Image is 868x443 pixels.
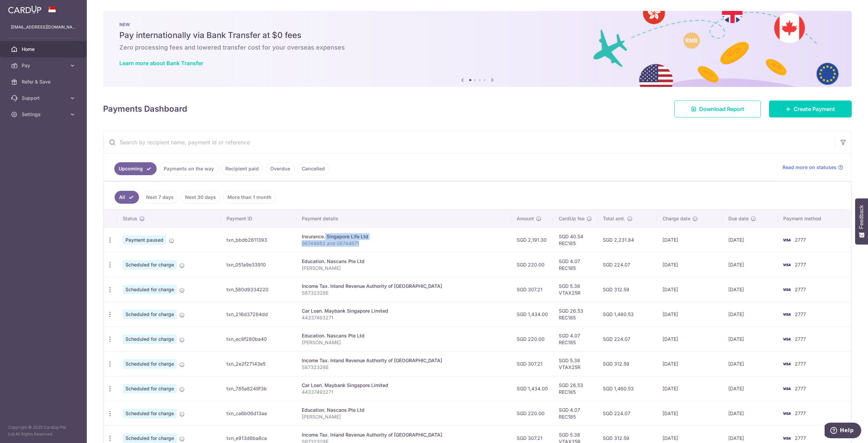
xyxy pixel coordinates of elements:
td: txn_ca6b06d13aa [221,401,296,426]
img: Bank Card [780,236,793,244]
p: [PERSON_NAME] [302,339,506,346]
img: Bank Card [780,409,793,418]
td: txn_580d9334220 [221,277,296,302]
th: Payment ID [221,210,296,227]
td: [DATE] [657,227,723,252]
p: NEW [119,22,835,27]
td: [DATE] [657,401,723,426]
div: Income Tax. Inland Revenue Authority of [GEOGRAPHIC_DATA] [302,431,506,438]
td: [DATE] [723,376,778,401]
p: 44337493271 [302,389,506,395]
td: SGD 1,460.53 [597,302,657,327]
td: txn_bbdb2611393 [221,227,296,252]
span: Read more on statuses [783,164,836,171]
span: Feedback [859,205,865,229]
td: SGD 224.07 [597,252,657,277]
img: Bank Card [780,285,793,294]
td: SGD 307.21 [511,351,553,376]
img: Bank Card [780,434,793,442]
td: [DATE] [723,227,778,252]
button: Feedback - Show survey [855,198,868,244]
span: 2777 [795,336,806,342]
td: SGD 1,434.00 [511,302,553,327]
span: Payment paused [123,235,166,245]
span: 2777 [795,287,806,292]
span: Total amt. [603,215,625,222]
td: [DATE] [657,252,723,277]
a: Next 30 days [181,191,220,204]
td: SGD 312.59 [597,277,657,302]
td: SGD 26.53 REC185 [553,302,597,327]
a: Next 7 days [142,191,178,204]
a: Read more on statuses [783,164,843,171]
span: Due date [728,215,749,222]
p: [PERSON_NAME] [302,413,506,420]
img: Bank transfer banner [103,11,852,87]
a: Cancelled [297,162,329,175]
td: [DATE] [723,277,778,302]
th: Payment method [778,210,851,227]
td: SGD 5.38 VTAX25R [553,277,597,302]
span: Pay [22,62,66,69]
a: All [115,191,139,204]
span: Create Payment [794,105,835,113]
p: [PERSON_NAME] [302,265,506,272]
td: [DATE] [723,252,778,277]
span: Home [22,46,66,53]
td: SGD 1,434.00 [511,376,553,401]
a: Overdue [266,162,295,175]
div: Car Loan. Maybank Singapore Limited [302,382,506,389]
img: Bank Card [780,385,793,393]
td: SGD 220.00 [511,252,553,277]
span: 2777 [795,262,806,267]
a: Create Payment [769,100,852,117]
span: Scheduled for charge [123,260,177,270]
span: Download Report [699,105,744,113]
div: Income Tax. Inland Revenue Authority of [GEOGRAPHIC_DATA] [302,357,506,364]
td: SGD 220.00 [511,327,553,351]
img: Bank Card [780,335,793,343]
td: [DATE] [723,351,778,376]
td: txn_ec8f280ba40 [221,327,296,351]
span: Scheduled for charge [123,409,177,418]
td: [DATE] [657,327,723,351]
span: Scheduled for charge [123,334,177,344]
span: 2777 [795,435,806,441]
p: [EMAIL_ADDRESS][DOMAIN_NAME] [11,24,76,31]
span: Scheduled for charge [123,384,177,393]
h6: Zero processing fees and lowered transfer cost for your overseas expenses [119,43,835,52]
span: Scheduled for charge [123,433,177,443]
a: Recipient paid [221,162,263,175]
td: [DATE] [657,302,723,327]
a: Learn more about Bank Transfer [119,60,203,67]
td: [DATE] [657,376,723,401]
img: Bank Card [780,310,793,318]
span: 2777 [795,410,806,416]
span: 2777 [795,361,806,367]
td: SGD 2,191.30 [511,227,553,252]
span: Settings [22,111,66,118]
td: SGD 307.21 [511,277,553,302]
td: SGD 2,231.84 [597,227,657,252]
th: Payment details [296,210,511,227]
h4: Payments Dashboard [103,103,187,115]
td: SGD 224.07 [597,401,657,426]
input: Search by recipient name, payment id or reference [103,131,835,153]
span: Scheduled for charge [123,310,177,319]
div: Education. Nascans Pte Ltd [302,332,506,339]
span: Status [123,215,137,222]
td: SGD 1,460.53 [597,376,657,401]
span: 2777 [795,237,806,243]
p: 06744662 and 06744671 [302,240,506,247]
span: Refer & Save [22,78,66,85]
a: Download Report [674,100,761,117]
a: More than 1 month [223,191,276,204]
span: 2777 [795,311,806,317]
iframe: Opens a widget where you can find more information [825,423,861,440]
td: [DATE] [657,277,723,302]
td: [DATE] [657,351,723,376]
a: Payments on the way [159,162,218,175]
td: txn_785a8249f3b [221,376,296,401]
p: 44337493271 [302,314,506,321]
